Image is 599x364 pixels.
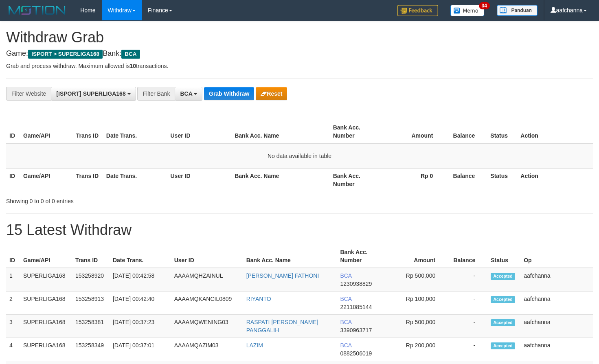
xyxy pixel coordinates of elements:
td: Rp 100,000 [387,292,448,315]
th: Trans ID [72,245,110,268]
span: BCA [340,272,351,279]
th: Game/API [20,245,72,268]
td: Rp 500,000 [387,268,448,292]
td: - [448,338,487,361]
strong: 10 [129,63,136,69]
button: [ISPORT] SUPERLIGA168 [51,87,136,101]
th: User ID [167,168,232,191]
span: Accepted [491,319,515,326]
td: - [448,292,487,315]
th: Action [517,120,593,143]
a: RASPATI [PERSON_NAME] PANGGALIH [246,319,318,333]
td: aafchanna [520,338,593,361]
td: aafchanna [520,315,593,338]
img: Button%20Memo.svg [450,5,485,16]
span: Accepted [491,296,515,303]
td: - [448,268,487,292]
td: 2 [6,292,20,315]
div: Showing 0 to 0 of 0 entries [6,194,244,205]
h4: Game: Bank: [6,50,593,58]
th: Balance [448,245,487,268]
span: Accepted [491,273,515,280]
td: 1 [6,268,20,292]
span: 34 [479,2,490,9]
td: SUPERLIGA168 [20,268,72,292]
th: ID [6,168,20,191]
h1: Withdraw Grab [6,29,593,46]
span: BCA [180,90,192,97]
th: Amount [387,245,448,268]
th: Balance [445,120,487,143]
th: Status [487,168,517,191]
div: Filter Website [6,87,51,101]
td: Rp 500,000 [387,315,448,338]
div: Filter Bank [137,87,175,101]
td: [DATE] 00:42:40 [110,292,171,315]
img: Feedback.jpg [397,5,438,16]
th: Bank Acc. Number [330,168,383,191]
th: Game/API [20,120,73,143]
th: Amount [383,120,445,143]
td: SUPERLIGA168 [20,292,72,315]
th: Status [487,120,517,143]
img: MOTION_logo.png [6,4,68,16]
span: Copy 0882506019 to clipboard [340,350,372,357]
th: Bank Acc. Name [243,245,337,268]
td: SUPERLIGA168 [20,338,72,361]
th: Status [487,245,520,268]
td: [DATE] 00:42:58 [110,268,171,292]
td: aafchanna [520,268,593,292]
span: ISPORT > SUPERLIGA168 [28,50,103,59]
td: 3 [6,315,20,338]
th: Date Trans. [110,245,171,268]
th: User ID [171,245,243,268]
img: panduan.png [497,5,538,16]
button: BCA [175,87,202,101]
td: aafchanna [520,292,593,315]
td: - [448,315,487,338]
td: 153258349 [72,338,110,361]
th: Balance [445,168,487,191]
a: [PERSON_NAME] FATHONI [246,272,319,279]
td: SUPERLIGA168 [20,315,72,338]
td: [DATE] 00:37:23 [110,315,171,338]
th: Date Trans. [103,120,167,143]
th: Trans ID [73,168,103,191]
span: Copy 2211085144 to clipboard [340,304,372,310]
th: Bank Acc. Number [330,120,383,143]
a: LAZIM [246,342,263,349]
span: BCA [121,50,140,59]
td: Rp 200,000 [387,338,448,361]
th: Bank Acc. Name [231,120,329,143]
h1: 15 Latest Withdraw [6,222,593,238]
th: User ID [167,120,232,143]
span: BCA [340,342,351,349]
a: RIYANTO [246,296,271,302]
button: Reset [256,87,287,100]
th: Op [520,245,593,268]
span: Copy 3390963717 to clipboard [340,327,372,333]
td: 153258913 [72,292,110,315]
button: Grab Withdraw [204,87,254,100]
th: Date Trans. [103,168,167,191]
td: No data available in table [6,143,593,169]
td: 153258920 [72,268,110,292]
th: Bank Acc. Name [231,168,329,191]
th: Trans ID [73,120,103,143]
td: AAAAMQHZAINUL [171,268,243,292]
td: AAAAMQAZIM03 [171,338,243,361]
span: Copy 1230938829 to clipboard [340,281,372,287]
span: [ISPORT] SUPERLIGA168 [56,90,125,97]
td: AAAAMQKANCIL0809 [171,292,243,315]
td: [DATE] 00:37:01 [110,338,171,361]
td: 153258381 [72,315,110,338]
th: Game/API [20,168,73,191]
p: Grab and process withdraw. Maximum allowed is transactions. [6,62,593,70]
th: ID [6,120,20,143]
td: AAAAMQWENING03 [171,315,243,338]
th: Action [517,168,593,191]
th: Rp 0 [383,168,445,191]
span: Accepted [491,342,515,349]
th: ID [6,245,20,268]
th: Bank Acc. Number [337,245,387,268]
